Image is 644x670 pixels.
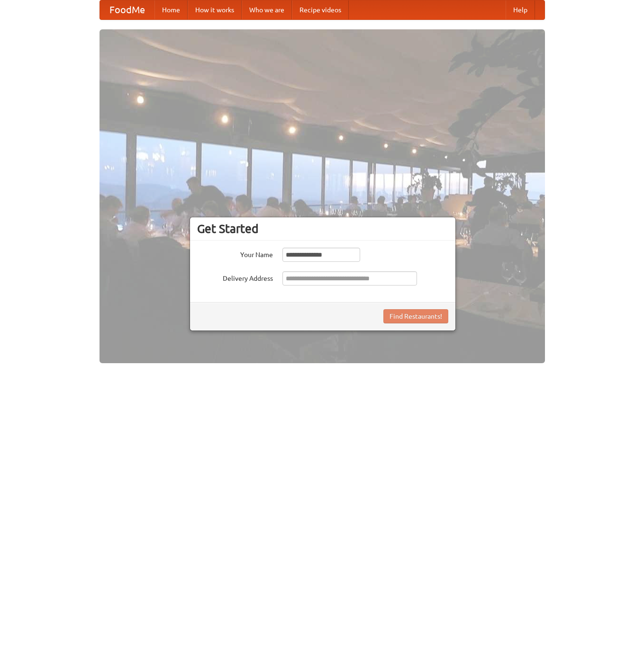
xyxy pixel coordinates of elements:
[197,222,448,236] h3: Get Started
[100,0,154,19] a: FoodMe
[197,271,273,283] label: Delivery Address
[383,309,448,323] button: Find Restaurants!
[197,248,273,259] label: Your Name
[188,0,242,19] a: How it works
[242,0,292,19] a: Who we are
[154,0,188,19] a: Home
[506,0,535,19] a: Help
[292,0,349,19] a: Recipe videos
